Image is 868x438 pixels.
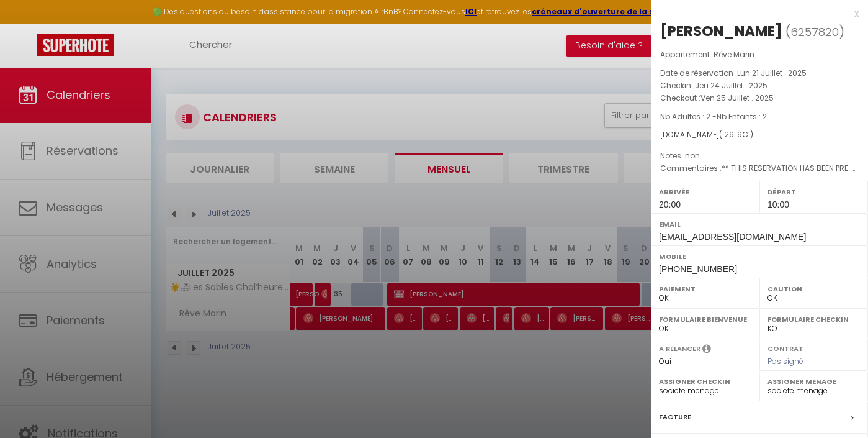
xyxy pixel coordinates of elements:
label: Arrivée [659,186,751,198]
label: Email [659,218,860,230]
div: [DOMAIN_NAME] [660,129,859,141]
label: Assigner Checkin [659,375,751,388]
span: [EMAIL_ADDRESS][DOMAIN_NAME] [659,232,806,242]
span: Rêve Marin [714,49,754,60]
p: Commentaires : [660,162,859,175]
span: ( € ) [719,129,753,140]
i: Sélectionner OUI si vous souhaiter envoyer les séquences de messages post-checkout [702,344,711,357]
label: Facture [659,411,691,424]
span: Nb Adultes : 2 - [660,111,767,122]
span: 129.19 [722,129,742,140]
label: Départ [767,186,860,198]
span: non [685,150,700,161]
button: Ouvrir le widget de chat LiveChat [10,5,47,42]
span: Lun 21 Juillet . 2025 [737,68,807,78]
span: 20:00 [659,199,681,209]
span: Ven 25 Juillet . 2025 [700,93,774,103]
label: A relancer [659,344,700,354]
p: Checkin : [660,80,859,92]
span: Jeu 24 Juillet . 2025 [695,80,767,91]
span: ( ) [785,23,844,40]
span: 6257820 [790,24,839,40]
p: Appartement : [660,48,859,61]
label: Assigner Menage [767,375,860,388]
label: Formulaire Checkin [767,313,860,326]
span: [PHONE_NUMBER] [659,264,737,274]
label: Caution [767,283,860,295]
label: Formulaire Bienvenue [659,313,751,326]
div: [PERSON_NAME] [660,21,782,41]
p: Notes : [660,150,859,162]
span: Pas signé [767,356,803,367]
p: Date de réservation : [660,67,859,80]
span: 10:00 [767,199,789,209]
iframe: Chat [815,382,859,429]
p: Checkout : [660,92,859,104]
span: Nb Enfants : 2 [717,111,767,122]
div: x [651,6,859,21]
label: Contrat [767,344,803,352]
label: Paiement [659,283,751,295]
label: Mobile [659,250,860,263]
